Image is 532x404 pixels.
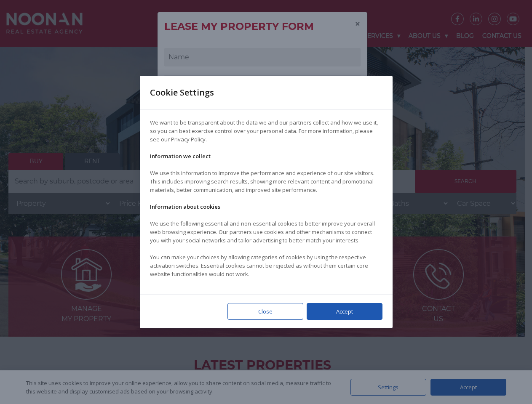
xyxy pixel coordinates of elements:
p: We use the following essential and non-essential cookies to better improve your overall web brows... [150,219,382,245]
div: Cookie Settings [150,76,224,109]
div: Accept [307,303,382,320]
div: Close [227,303,303,320]
p: We want to be transparent about the data we and our partners collect and how we use it, so you ca... [150,118,382,144]
strong: Information we collect [150,152,211,160]
strong: Information about cookies [150,203,220,210]
p: We use this information to improve the performance and experience of our site visitors. This incl... [150,169,382,194]
p: You can make your choices by allowing categories of cookies by using the respective activation sw... [150,253,382,278]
